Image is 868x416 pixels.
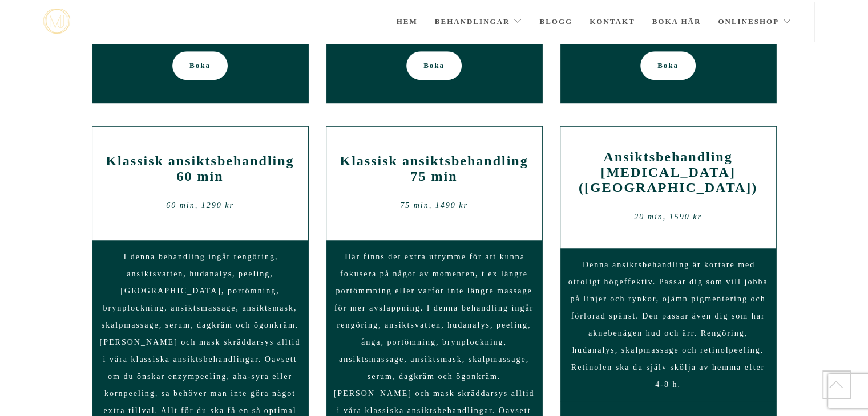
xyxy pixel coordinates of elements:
[590,2,635,42] a: Kontakt
[406,51,462,80] a: Boka
[568,260,768,389] span: Denna ansiktsbehandling är kortare med otroligt högeffektiv. Passar dig som vill jobba på linjer ...
[397,2,418,42] a: Hem
[101,153,300,184] h2: Klassisk ansiktsbehandling 60 min
[101,197,300,214] div: 60 min, 1290 kr
[423,51,445,80] span: Boka
[172,51,228,80] a: Boka
[335,153,534,184] h2: Klassisk ansiktsbehandling 75 min
[652,2,701,42] a: Boka här
[435,2,523,42] a: Behandlingar
[189,51,211,80] span: Boka
[43,9,70,34] a: mjstudio mjstudio mjstudio
[569,209,768,226] div: 20 min, 1590 kr
[657,51,679,80] span: Boka
[335,197,534,214] div: 75 min, 1490 kr
[718,2,792,42] a: Onlineshop
[640,51,696,80] a: Boka
[539,2,572,42] a: Blogg
[569,149,768,195] h2: Ansiktsbehandling [MEDICAL_DATA] ([GEOGRAPHIC_DATA])
[43,9,70,34] img: mjstudio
